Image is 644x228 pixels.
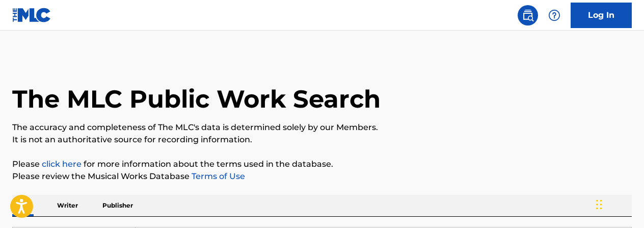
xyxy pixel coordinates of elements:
[42,159,82,169] a: click here
[596,189,602,220] div: Drag
[99,195,136,216] p: Publisher
[12,8,51,22] img: MLC Logo
[518,5,538,26] a: Public Search
[571,3,632,28] a: Log In
[54,195,81,216] p: Writer
[593,179,644,228] iframe: Chat Widget
[12,195,36,216] p: Work
[12,84,381,114] h1: The MLC Public Work Search
[12,170,632,183] p: Please review the Musical Works Database
[548,9,560,21] img: help
[522,9,534,21] img: search
[190,171,245,181] a: Terms of Use
[544,5,565,26] div: Help
[12,134,632,146] p: It is not an authoritative source for recording information.
[12,158,632,170] p: Please for more information about the terms used in the database.
[12,121,632,134] p: The accuracy and completeness of The MLC's data is determined solely by our Members.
